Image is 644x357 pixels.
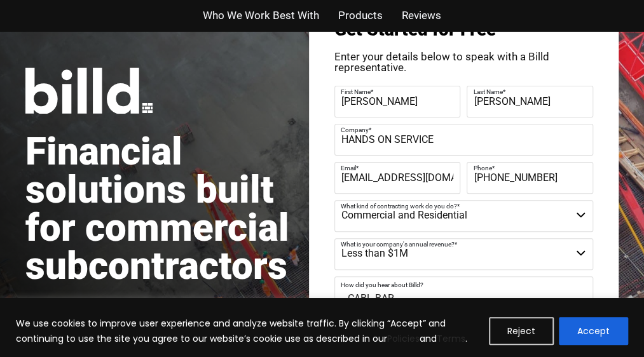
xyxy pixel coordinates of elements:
[334,21,593,39] h3: Get Started for Free
[341,126,369,133] span: Company
[437,332,465,345] a: Terms
[341,281,423,288] span: How did you hear about Billd?
[473,164,491,171] span: Phone
[338,6,383,25] a: Products
[387,332,420,345] a: Policies
[334,276,593,340] textarea: CABL BAR
[334,51,593,73] p: Enter your details below to speak with a Billd representative.
[16,316,479,346] p: We use cookies to improve user experience and analyze website traffic. By clicking “Accept” and c...
[473,88,502,95] span: Last Name
[489,317,554,345] button: Reject
[559,317,628,345] button: Accept
[341,164,356,171] span: Email
[402,6,441,25] a: Reviews
[341,88,371,95] span: First Name
[203,6,319,25] a: Who We Work Best With
[25,133,309,285] h1: Financial solutions built for commercial subcontractors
